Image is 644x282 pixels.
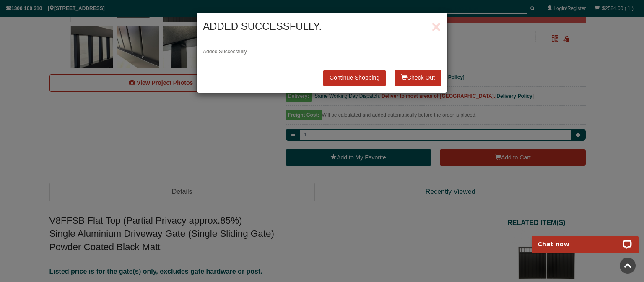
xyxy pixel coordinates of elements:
[323,70,386,86] a: Close
[431,18,441,36] span: ×
[526,226,644,253] iframe: LiveChat chat widget
[203,19,441,34] h4: Added successfully.
[395,70,441,86] button: Check Out
[197,40,447,63] div: Added Successfully.
[431,18,441,35] button: Close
